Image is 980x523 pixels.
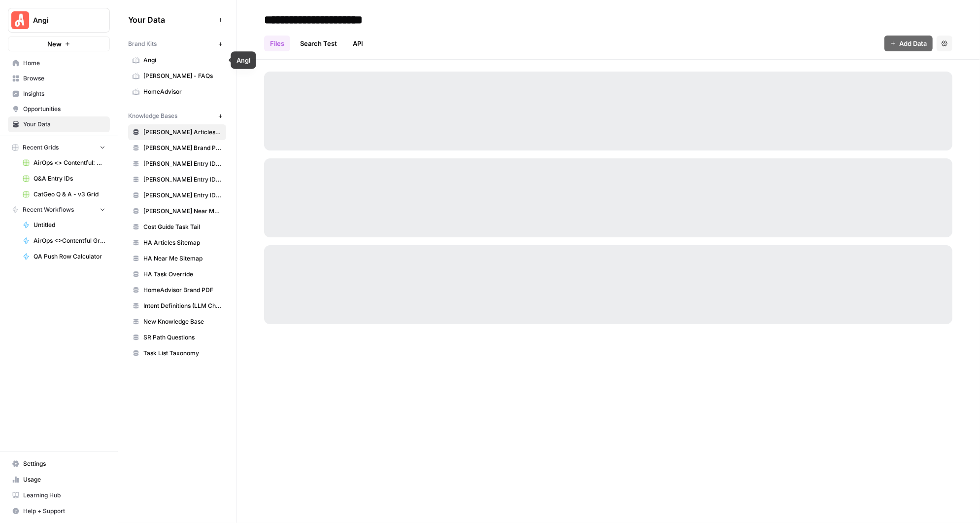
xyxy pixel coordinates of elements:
[128,298,226,314] a: Intent Definitions (LLM Chatbot)
[23,105,105,113] span: Opportunities
[128,156,226,172] a: [PERSON_NAME] Entry IDs: Location
[18,187,110,202] a: CatGeo Q & A - v3 Grid
[128,251,226,266] a: HA Near Me Sitemap
[128,187,226,203] a: [PERSON_NAME] Entry IDs: Unified Task
[128,112,177,120] span: Knowledge Bases
[264,36,290,51] a: Files
[143,207,222,216] span: [PERSON_NAME] Near Me Sitemap
[47,39,62,49] span: New
[143,128,222,137] span: [PERSON_NAME] Articles Sitemaps
[18,217,110,233] a: Untitled
[128,52,226,68] a: Angi
[8,456,110,472] a: Settings
[128,235,226,251] a: HA Articles Sitemap
[884,36,933,51] button: Add Data
[143,254,222,263] span: HA Near Me Sitemap
[18,155,110,171] a: AirOps <> Contentful: Create FAQ List 2 Grid
[8,116,110,132] a: Your Data
[23,475,105,484] span: Usage
[128,314,226,330] a: New Knowledge Base
[23,507,105,516] span: Help + Support
[34,158,105,167] span: AirOps <> Contentful: Create FAQ List 2 Grid
[143,87,222,96] span: HomeAdvisor
[143,144,222,152] span: [PERSON_NAME] Brand PDF
[23,143,59,152] span: Recent Grids
[294,36,343,51] a: Search Test
[143,175,222,184] span: [PERSON_NAME] Entry IDs: Questions
[143,333,222,342] span: SR Path Questions
[23,89,105,98] span: Insights
[143,159,222,168] span: [PERSON_NAME] Entry IDs: Location
[8,202,110,217] button: Recent Workflows
[128,330,226,345] a: SR Path Questions
[34,252,105,261] span: QA Push Row Calculator
[23,120,105,129] span: Your Data
[128,124,226,140] a: [PERSON_NAME] Articles Sitemaps
[143,191,222,200] span: [PERSON_NAME] Entry IDs: Unified Task
[8,101,110,117] a: Opportunities
[128,172,226,187] a: [PERSON_NAME] Entry IDs: Questions
[128,14,214,26] span: Your Data
[34,190,105,199] span: CatGeo Q & A - v3 Grid
[8,487,110,503] a: Learning Hub
[23,459,105,468] span: Settings
[128,345,226,361] a: Task List Taxonomy
[347,36,369,51] a: API
[143,72,222,80] span: [PERSON_NAME] - FAQs
[128,140,226,156] a: [PERSON_NAME] Brand PDF
[18,249,110,264] a: QA Push Row Calculator
[18,171,110,187] a: Q&A Entry IDs
[128,203,226,219] a: [PERSON_NAME] Near Me Sitemap
[23,205,74,214] span: Recent Workflows
[128,84,226,100] a: HomeAdvisor
[8,86,110,102] a: Insights
[23,59,105,68] span: Home
[143,56,222,65] span: Angi
[128,68,226,84] a: [PERSON_NAME] - FAQs
[899,38,927,48] span: Add Data
[8,472,110,487] a: Usage
[143,223,222,231] span: Cost Guide Task Tail
[33,15,93,25] span: Angi
[34,236,105,245] span: AirOps <>Contentful Grouped Answers per Question_Entry ID Grid
[143,349,222,358] span: Task List Taxonomy
[23,491,105,500] span: Learning Hub
[128,219,226,235] a: Cost Guide Task Tail
[8,55,110,71] a: Home
[18,233,110,249] a: AirOps <>Contentful Grouped Answers per Question_Entry ID Grid
[8,37,110,51] button: New
[11,11,29,29] img: Angi Logo
[143,270,222,279] span: HA Task Override
[23,74,105,83] span: Browse
[34,221,105,229] span: Untitled
[8,140,110,155] button: Recent Grids
[34,174,105,183] span: Q&A Entry IDs
[128,266,226,282] a: HA Task Override
[143,301,222,310] span: Intent Definitions (LLM Chatbot)
[143,286,222,295] span: HomeAdvisor Brand PDF
[128,39,157,48] span: Brand Kits
[143,238,222,247] span: HA Articles Sitemap
[128,282,226,298] a: HomeAdvisor Brand PDF
[8,8,110,33] button: Workspace: Angi
[143,317,222,326] span: New Knowledge Base
[8,71,110,86] a: Browse
[8,503,110,519] button: Help + Support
